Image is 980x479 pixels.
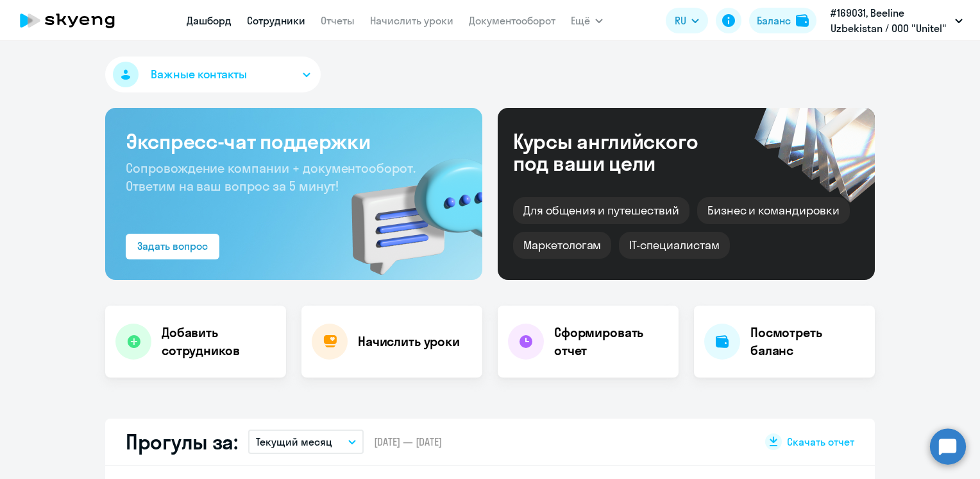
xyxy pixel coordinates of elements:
[757,13,791,28] div: Баланс
[321,14,355,27] a: Отчеты
[697,197,850,224] div: Бизнес и командировки
[831,5,950,36] p: #169031, Beeline Uzbekistan / ООО "Unitel"
[787,435,854,449] span: Скачать отчет
[619,232,729,259] div: IT-специалистам
[126,128,462,154] h3: Экспресс-чат поддержки
[554,324,668,360] h4: Сформировать отчет
[162,324,276,360] h4: Добавить сотрудников
[675,13,686,28] span: RU
[105,57,321,92] button: Важные контакты
[358,333,460,351] h4: Начислить уроки
[333,135,482,280] img: bg-img
[513,232,611,259] div: Маркетологам
[749,8,816,33] button: Балансbalance
[374,435,442,449] span: [DATE] — [DATE]
[256,434,332,449] p: Текущий месяц
[796,14,809,27] img: balance
[571,8,603,33] button: Ещё
[137,238,208,254] div: Задать вопрос
[126,160,416,194] span: Сопровождение компании + документооборот. Ответим на ваш вопрос за 5 минут!
[370,14,453,27] a: Начислить уроки
[187,14,232,27] a: Дашборд
[571,13,590,28] span: Ещё
[248,430,364,454] button: Текущий месяц
[126,234,219,259] button: Задать вопрос
[151,66,247,83] span: Важные контакты
[750,324,865,360] h4: Посмотреть баланс
[666,8,708,33] button: RU
[126,429,238,455] h2: Прогулы за:
[469,14,555,27] a: Документооборот
[513,130,732,174] div: Курсы английского под ваши цели
[513,197,689,224] div: Для общения и путешествий
[824,5,969,36] button: #169031, Beeline Uzbekistan / ООО "Unitel"
[247,14,305,27] a: Сотрудники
